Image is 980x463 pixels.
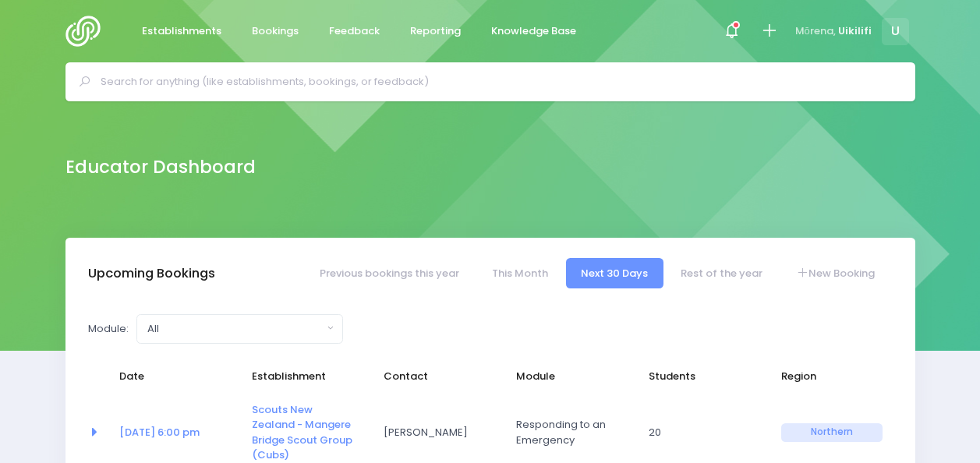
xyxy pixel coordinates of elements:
[838,23,872,39] span: Uikilifi
[476,258,563,288] a: This Month
[398,16,474,47] a: Reporting
[129,16,235,47] a: Establishments
[780,258,890,288] a: New Booking
[101,70,893,94] input: Search for anything (like establishments, bookings, or feedback)
[795,23,836,39] span: Mōrena,
[136,314,343,344] button: All
[479,16,589,47] a: Knowledge Base
[88,321,129,337] label: Module:
[304,258,474,288] a: Previous bookings this year
[566,258,663,288] a: Next 30 Days
[65,157,256,178] h2: Educator Dashboard
[142,23,221,39] span: Establishments
[88,266,215,281] h3: Upcoming Bookings
[882,18,909,45] span: U
[317,16,393,47] a: Feedback
[147,321,323,337] div: All
[410,23,461,39] span: Reporting
[491,23,576,39] span: Knowledge Base
[239,16,312,47] a: Bookings
[252,23,299,39] span: Bookings
[65,16,110,47] img: Logo
[329,23,380,39] span: Feedback
[666,258,778,288] a: Rest of the year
